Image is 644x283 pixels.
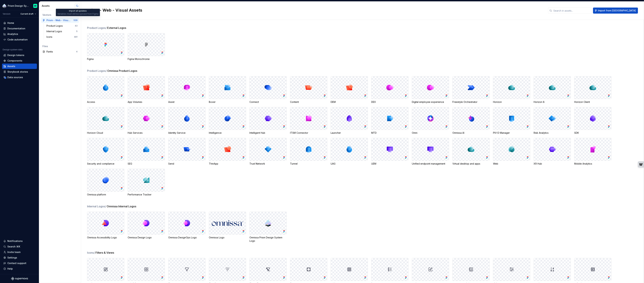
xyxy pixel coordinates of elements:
[87,8,544,13] h2: Prism - Web - Visual Assets
[7,65,15,68] div: Assets
[7,262,26,265] div: Contact support
[128,193,165,196] div: Performance Tracker
[3,48,22,51] div: Design system data
[7,239,23,243] div: Notifications
[371,100,408,104] div: DEX
[452,131,490,135] div: Omnissa AI
[42,45,78,48] div: Files
[7,256,17,259] div: Settings
[7,250,20,254] div: Invite team
[46,24,64,28] div: Product Logos
[168,162,205,165] div: Send
[371,131,408,135] div: MTD
[371,162,408,165] div: UEM
[41,49,79,54] a: Fonts4
[7,267,13,270] div: Help
[107,69,137,73] span: Omnissa Product Logos
[331,131,368,135] div: Launcher
[106,26,107,30] span: /
[574,100,611,104] div: Horizon Client
[2,255,37,260] a: Settings
[87,193,124,196] div: Omnissa platform
[168,131,205,135] div: Identity Service
[331,100,368,104] div: DEM
[45,29,79,34] a: Internal Logos5
[128,162,165,165] div: SEG
[2,266,37,271] button: Help
[290,162,327,165] div: Tunnel
[2,249,37,255] a: Invite team
[56,9,100,16] div: Import all updates
[33,4,37,8] img: Emiliano Rodriguez
[7,245,20,248] div: Search ⌘K
[76,50,78,53] div: 4
[3,13,10,15] div: Version
[42,13,78,17] div: Vectors
[7,70,28,73] div: Storybook stories
[7,76,23,79] div: Data sources
[128,57,165,61] div: Figma Monochrome
[75,24,78,27] div: 43
[87,131,124,135] div: Horizon Cloud
[45,23,79,29] a: Product Logos43
[534,131,571,135] div: Risk Analytics
[2,26,37,31] a: Documentation
[128,100,165,104] div: App Volumes
[534,162,571,165] div: XR Hub
[2,58,37,63] a: Components
[87,57,124,61] div: Figma
[598,9,636,12] span: Import from [GEOGRAPHIC_DATA]
[2,244,37,249] button: Search ⌘K
[290,100,327,104] div: Content
[2,238,37,244] button: Notifications
[46,30,63,33] div: Internal Logos
[2,4,6,8] img: 106765b7-6fc4-4b5d-8be0-32f944830029.png
[412,100,449,104] div: Digital employee experience
[534,100,571,104] div: Horizon 8
[7,32,18,36] div: Analytics
[209,236,246,239] div: Omnissa Logo
[209,131,246,135] div: Intelligence
[7,21,14,25] div: Home
[107,204,136,208] span: Omnissa Internal Logos
[493,131,530,135] div: PIV-D Manager
[87,69,107,73] span: Product Logos
[57,13,98,15] div: Variables must still be synced from Figma
[2,53,37,58] a: Design tokens
[168,236,205,239] div: Omnissa DesignOps Logo
[45,34,79,40] a: Icons481
[331,162,368,165] div: UAG
[412,131,449,135] div: Omni
[2,37,37,42] a: Code automation
[106,69,107,72] span: /
[2,75,37,80] a: Data sources
[46,50,76,53] div: Fonts
[249,236,287,243] div: Omnissa Prism Design System Logo
[19,12,38,16] button: Current draft
[87,236,124,239] div: Omnissa Accessibility Logo
[249,100,287,104] div: Connect
[8,4,29,8] div: Prism Design System
[452,162,490,165] div: Virtual desktop and apps
[2,31,37,37] a: Analytics
[20,13,33,15] span: Current draft
[87,26,107,30] span: Product Logos
[552,8,592,14] input: Search in assets...
[574,162,611,165] div: Mobile Analytics
[76,30,78,33] div: 5
[2,20,37,26] a: Home
[11,277,28,280] a: Supernova Logo
[94,251,95,254] span: /
[2,69,37,74] a: Storybook stories
[249,162,287,165] div: Trust Network
[209,100,246,104] div: Boxer
[87,251,95,255] span: Icons
[2,261,37,266] button: Contact support
[2,64,37,69] a: Assets
[87,162,124,165] div: Security and compliance
[7,38,28,41] div: Code automation
[41,18,79,23] a: Prism - Web - Visual Assets529
[574,131,611,135] div: SDK
[7,27,25,30] div: Documentation
[7,59,22,62] div: Components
